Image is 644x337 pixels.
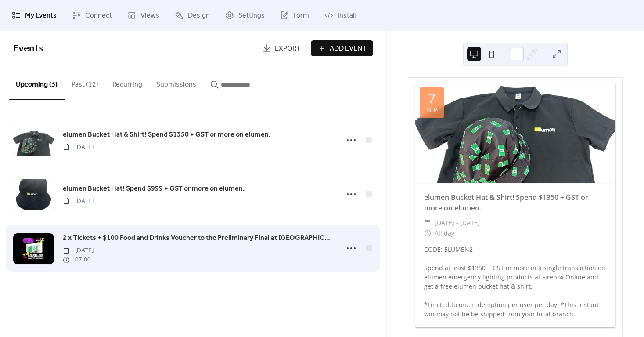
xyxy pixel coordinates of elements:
[275,43,301,54] span: Export
[311,40,373,56] button: Add Event
[121,4,166,27] a: Views
[428,92,435,105] div: 7
[63,233,334,243] span: 2 x Tickets + $100 Food and Drinks Voucher to the Preliminary Final at [GEOGRAPHIC_DATA] - Bronco...
[415,192,615,213] div: elumen Bucket Hat & Shirt! Spend $1350 + GST or more on elumen.
[149,66,203,99] button: Submissions
[63,143,94,152] span: [DATE]
[426,107,437,113] div: Sep
[9,66,65,100] button: Upcoming (3)
[168,4,216,27] a: Design
[219,4,271,27] a: Settings
[13,39,43,58] span: Events
[293,11,309,21] span: Form
[65,4,119,27] a: Connect
[85,11,112,21] span: Connect
[65,66,105,99] button: Past (12)
[415,245,615,319] div: CODE: ELUMEN2 Spend at least $1350 + GST or more in a single transaction on elumen emergency ligh...
[63,183,245,195] a: elumen Bucket Hat! Spend $999 + GST or more on elumen.
[435,217,480,228] span: [DATE] - [DATE]
[330,43,367,54] span: Add Event
[5,4,63,27] a: My Events
[105,66,149,99] button: Recurring
[338,11,356,21] span: Install
[188,11,210,21] span: Design
[63,184,245,194] span: elumen Bucket Hat! Spend $999 + GST or more on elumen.
[256,40,307,56] a: Export
[63,197,94,206] span: [DATE]
[424,228,431,239] div: ​
[318,4,362,27] a: Install
[435,228,454,239] span: All day
[273,4,316,27] a: Form
[63,255,94,265] span: 07:00
[25,11,57,21] span: My Events
[424,217,431,228] div: ​
[140,11,159,21] span: Views
[238,11,265,21] span: Settings
[63,232,334,244] a: 2 x Tickets + $100 Food and Drinks Voucher to the Preliminary Final at [GEOGRAPHIC_DATA] - Bronco...
[63,129,270,141] a: elumen Bucket Hat & Shirt! Spend $1350 + GST or more on elumen.
[63,246,94,255] span: [DATE]
[63,130,270,140] span: elumen Bucket Hat & Shirt! Spend $1350 + GST or more on elumen.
